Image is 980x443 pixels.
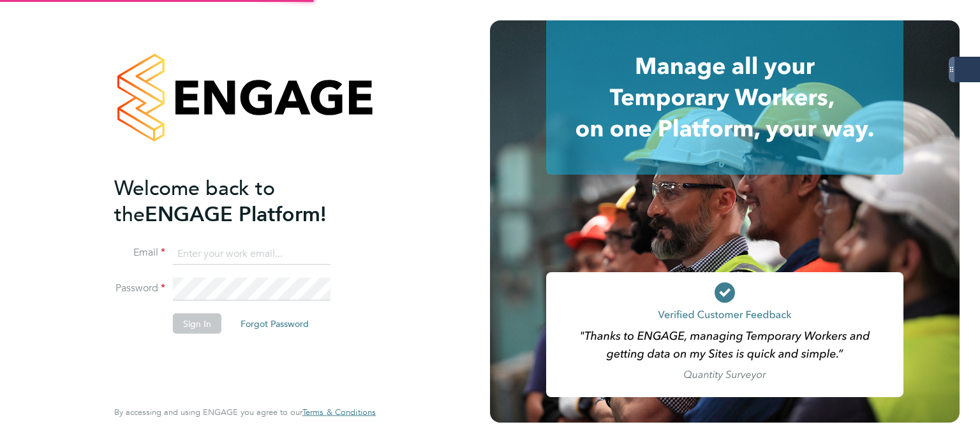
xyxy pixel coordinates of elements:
[230,314,319,334] button: Forgot Password
[114,175,275,226] span: Welcome back to the
[114,246,165,259] label: Email
[173,242,330,265] input: Enter your work email...
[173,314,221,334] button: Sign In
[114,175,363,227] h2: ENGAGE Platform!
[114,407,376,418] span: By accessing and using ENGAGE you agree to our
[302,407,376,418] a: Terms & Conditions
[114,282,165,295] label: Password
[302,407,376,418] span: Terms & Conditions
